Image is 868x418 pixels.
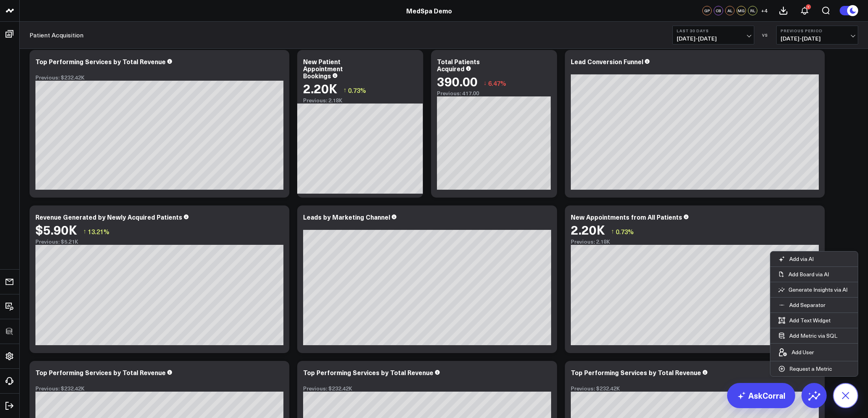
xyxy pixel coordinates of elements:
[571,213,682,221] div: New Appointments from All Patients
[303,57,343,80] div: New Patient Appointment Bookings
[35,239,283,245] div: Previous: $5.21K
[672,26,754,44] button: Last 30 Days[DATE]-[DATE]
[571,385,819,392] div: Previous: $232.42K
[727,383,795,408] a: AskCorral
[788,286,848,293] p: Generate Insights via AI
[571,57,643,66] div: Lead Conversion Funnel
[759,6,769,15] button: +4
[437,90,551,96] div: Previous: 417.00
[406,6,452,15] a: MedSpa Demo
[488,79,506,87] span: 6.47%
[35,368,166,377] div: Top Performing Services by Total Revenue
[758,33,772,37] div: VS
[677,35,750,42] span: [DATE] - [DATE]
[792,349,814,356] p: Add User
[737,6,746,15] div: MG
[806,4,811,9] div: 1
[714,6,723,15] div: CB
[770,328,845,343] button: Add Metric via SQL
[725,6,735,15] div: AL
[776,26,858,44] button: Previous Period[DATE]-[DATE]
[571,368,701,377] div: Top Performing Services by Total Revenue
[303,368,433,377] div: Top Performing Services by Total Revenue
[781,28,854,33] b: Previous Period
[781,35,854,42] span: [DATE] - [DATE]
[788,271,829,278] p: Add Board via AI
[483,78,487,88] span: ↓
[303,81,337,95] div: 2.20K
[770,298,833,313] button: Add Separator
[348,86,366,94] span: 0.73%
[88,227,109,236] span: 13.21%
[343,85,346,95] span: ↑
[761,8,768,13] span: + 4
[437,74,477,88] div: 390.00
[677,28,750,33] b: Last 30 Days
[35,57,166,66] div: Top Performing Services by Total Revenue
[616,227,634,236] span: 0.73%
[35,222,77,237] div: $5.90K
[789,301,825,309] p: Add Separator
[571,222,605,237] div: 2.20K
[770,282,858,297] button: Generate Insights via AI
[35,385,283,392] div: Previous: $232.42K
[770,267,858,282] button: Add Board via AI
[748,6,757,15] div: RL
[770,252,822,266] button: Add via AI
[770,344,822,361] button: Add User
[789,365,832,372] p: Request a Metric
[702,6,712,15] div: GP
[789,255,814,263] p: Add via AI
[83,226,86,237] span: ↑
[611,226,614,237] span: ↑
[437,57,480,73] div: Total Patients Acquired
[303,97,417,104] div: Previous: 2.18K
[770,361,840,376] button: Request a Metric
[303,385,551,392] div: Previous: $232.42K
[571,239,819,245] div: Previous: 2.18K
[30,31,83,39] a: Patient Acquisition
[35,213,182,221] div: Revenue Generated by Newly Acquired Patients
[35,74,283,81] div: Previous: $232.42K
[770,313,838,328] button: Add Text Widget
[303,213,390,221] div: Leads by Marketing Channel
